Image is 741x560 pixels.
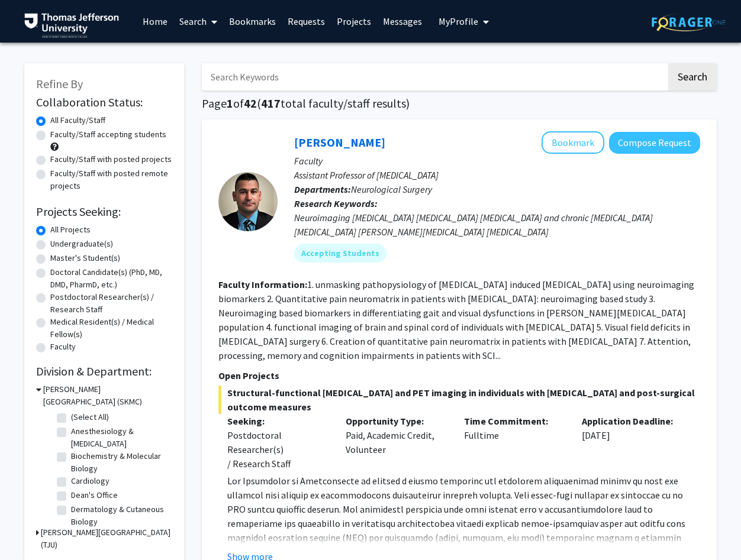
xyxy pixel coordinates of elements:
[346,414,446,428] p: Opportunity Type:
[71,425,169,450] label: Anesthesiology & [MEDICAL_DATA]
[202,96,717,111] h1: Page of ( total faculty/staff results)
[50,291,172,316] label: Postdoctoral Researcher(s) / Research Staff
[294,168,700,182] p: Assistant Professor of [MEDICAL_DATA]
[294,135,385,150] a: [PERSON_NAME]
[50,167,172,192] label: Faculty/Staff with posted remote projects
[9,507,50,551] iframe: Chat
[244,96,257,111] span: 42
[71,450,169,475] label: Biochemistry & Molecular Biology
[137,1,173,42] a: Home
[294,154,700,168] p: Faculty
[331,1,377,42] a: Projects
[609,132,700,154] button: Compose Request to Mahdi Alizedah
[582,414,682,428] p: Application Deadline:
[71,489,118,501] label: Dean's Office
[36,205,172,219] h2: Projects Seeking:
[227,414,328,428] p: Seeking:
[542,131,604,154] button: Add Mahdi Alizedah to Bookmarks
[41,526,172,551] h3: [PERSON_NAME][GEOGRAPHIC_DATA] (TJU)
[223,1,282,42] a: Bookmarks
[202,63,666,90] input: Search Keywords
[71,475,109,487] label: Cardiology
[455,414,574,471] div: Fulltime
[71,503,169,528] label: Dermatology & Cutaneous Biology
[282,1,331,42] a: Requests
[337,414,455,471] div: Paid, Academic Credit, Volunteer
[71,411,109,423] label: (Select All)
[173,1,223,42] a: Search
[261,96,281,111] span: 417
[218,279,307,290] b: Faculty Information:
[50,128,166,141] label: Faculty/Staff accepting students
[50,316,172,341] label: Medical Resident(s) / Medical Fellow(s)
[652,13,726,31] img: ForagerOne Logo
[36,76,83,91] span: Refine By
[227,96,233,111] span: 1
[50,224,91,236] label: All Projects
[351,183,432,195] span: Neurological Surgery
[218,368,700,383] p: Open Projects
[294,244,386,263] mat-chip: Accepting Students
[36,364,172,378] h2: Division & Department:
[573,414,691,471] div: [DATE]
[294,211,700,239] div: Neuroimaging [MEDICAL_DATA] [MEDICAL_DATA] [MEDICAL_DATA] and chronic [MEDICAL_DATA] [MEDICAL_DAT...
[43,383,172,408] h3: [PERSON_NAME][GEOGRAPHIC_DATA] (SKMC)
[36,95,172,109] h2: Collaboration Status:
[294,183,351,195] b: Departments:
[50,266,172,291] label: Doctoral Candidate(s) (PhD, MD, DMD, PharmD, etc.)
[50,341,76,353] label: Faculty
[439,15,478,27] span: My Profile
[227,428,328,471] div: Postdoctoral Researcher(s) / Research Staff
[377,1,428,42] a: Messages
[50,252,120,264] label: Master's Student(s)
[464,414,565,428] p: Time Commitment:
[218,279,694,361] fg-read-more: 1. unmasking pathopysiology of [MEDICAL_DATA] induced [MEDICAL_DATA] using neuroimaging biomarker...
[50,238,113,250] label: Undergraduate(s)
[50,114,105,127] label: All Faculty/Staff
[218,386,700,414] span: Structural-functional [MEDICAL_DATA] and PET imaging in individuals with [MEDICAL_DATA] and post-...
[294,198,378,209] b: Research Keywords:
[50,153,172,166] label: Faculty/Staff with posted projects
[668,63,717,90] button: Search
[24,13,119,38] img: Thomas Jefferson University Logo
